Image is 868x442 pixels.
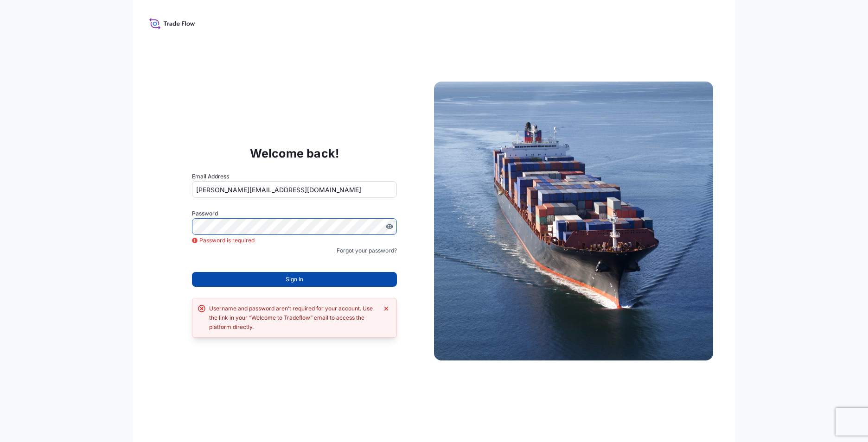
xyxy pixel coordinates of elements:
[337,246,397,255] a: Forgot your password?
[209,304,378,332] div: Username and password aren’t required for your account. Use the link in your “Welcome to Tradeflo...
[250,146,339,161] p: Welcome back!
[192,272,397,287] button: Sign In
[192,209,397,218] label: Password
[382,304,391,313] button: Dismiss error
[192,236,255,245] span: Password is required
[434,82,713,360] img: Ship illustration
[386,223,393,230] button: Show password
[192,181,397,198] input: example@gmail.com
[286,275,303,284] span: Sign In
[192,172,229,181] label: Email Address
